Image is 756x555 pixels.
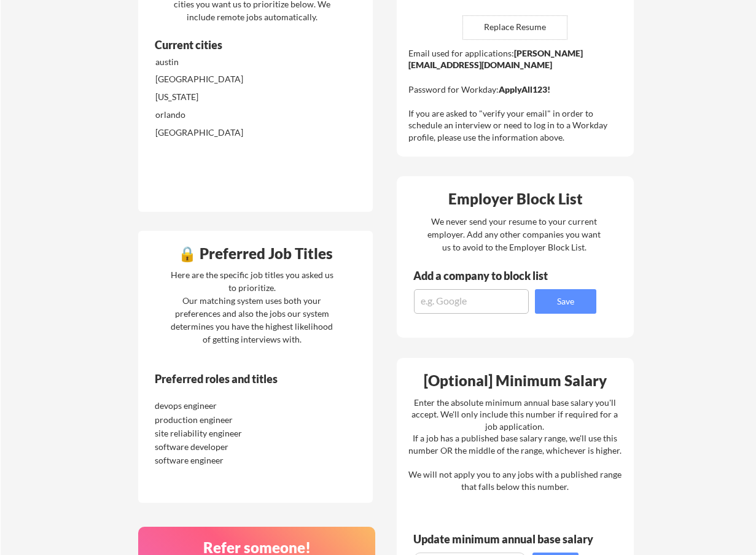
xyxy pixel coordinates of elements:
div: production engineer [155,414,284,426]
div: Employer Block List [402,192,630,206]
div: [GEOGRAPHIC_DATA] [155,73,285,85]
div: Current cities [155,39,325,50]
div: site reliability engineer [155,427,284,440]
strong: ApplyAll123! [499,84,550,95]
div: [GEOGRAPHIC_DATA] [155,126,285,139]
div: devops engineer [155,400,284,412]
div: Add a company to block list [413,270,567,281]
div: Refer someone! [143,540,372,555]
div: 🔒 Preferred Job Titles [141,246,370,261]
div: Update minimum annual base salary [413,534,598,545]
div: [Optional] Minimum Salary [401,373,629,388]
div: Email used for applications: Password for Workday: If you are asked to "verify your email" in ord... [408,47,625,144]
strong: [PERSON_NAME][EMAIL_ADDRESS][DOMAIN_NAME] [408,48,583,71]
div: software engineer [155,454,284,467]
div: We never send your resume to your current employer. Add any other companies you want us to avoid ... [427,215,602,254]
div: orlando [155,109,285,121]
div: Preferred roles and titles [155,373,322,384]
div: Enter the absolute minimum annual base salary you'll accept. We'll only include this number if re... [408,397,622,493]
div: software developer [155,441,284,453]
div: [US_STATE] [155,91,285,103]
div: Here are the specific job titles you asked us to prioritize. Our matching system uses both your p... [168,268,337,346]
button: Save [535,289,596,314]
div: austin [155,56,285,68]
